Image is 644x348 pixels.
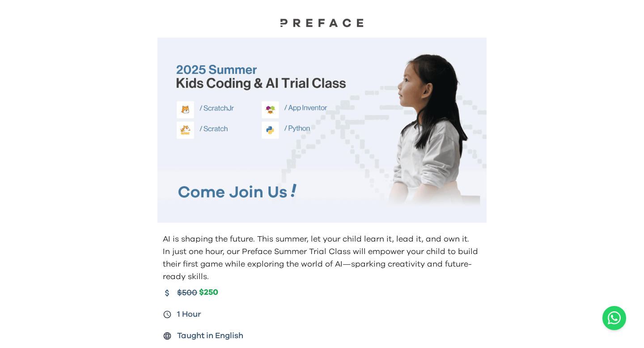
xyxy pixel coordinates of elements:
button: Open WhatsApp chat [602,306,626,330]
p: In just one hour, our Preface Summer Trial Class will empower your child to build their first gam... [163,246,483,283]
a: Preface Logo [277,18,367,30]
span: Taught in English [177,330,243,342]
span: $500 [177,287,197,299]
a: Chat with us on WhatsApp [602,306,626,330]
span: 1 Hour [177,308,201,321]
span: $250 [199,288,218,298]
p: AI is shaping the future. This summer, let your child learn it, lead it, and own it. [163,233,483,246]
img: Preface Logo [277,18,367,27]
img: Kids learning to code [157,38,487,223]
